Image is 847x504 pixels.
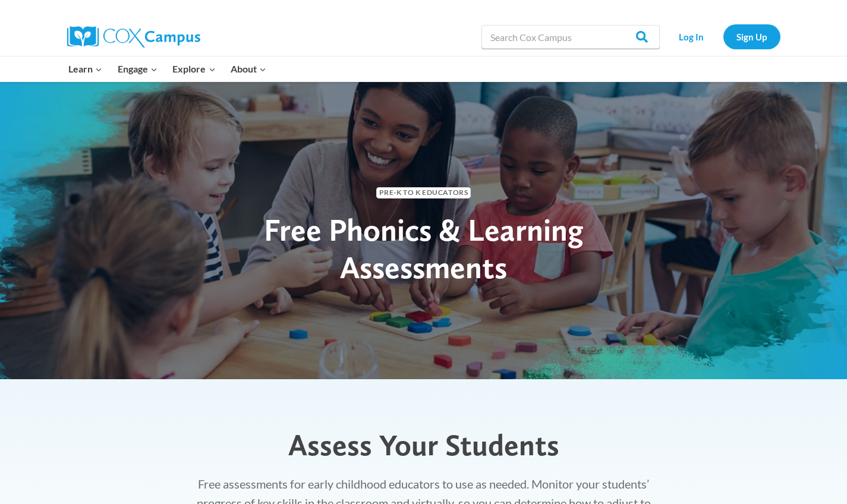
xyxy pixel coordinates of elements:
input: Search Cox Campus [481,25,660,49]
span: Explore [172,61,215,77]
span: Learn [68,61,102,77]
a: Log In [666,24,717,49]
span: Assess Your Students [288,427,559,462]
span: Free Phonics & Learning Assessments [264,211,584,285]
a: Sign Up [723,24,780,49]
nav: Secondary Navigation [666,24,780,49]
span: Engage [118,61,158,77]
img: Cox Campus [67,26,200,48]
span: About [231,61,266,77]
nav: Primary Navigation [61,56,274,81]
span: Pre-K to K Educators [376,187,471,199]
